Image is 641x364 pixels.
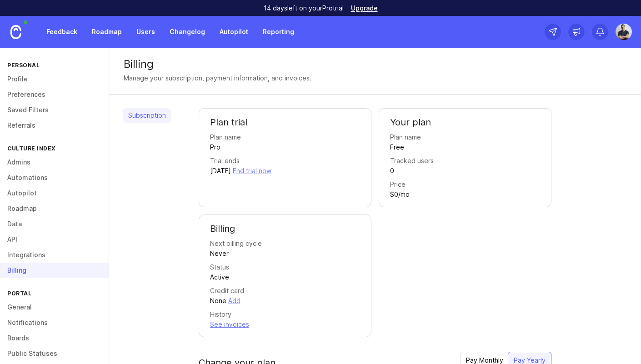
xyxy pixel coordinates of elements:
[390,156,434,166] div: Tracked users
[257,24,300,40] a: Reporting
[10,25,21,39] img: Canny Home
[164,24,210,40] a: Changelog
[210,296,226,306] div: None
[131,24,160,40] a: Users
[210,156,240,166] div: Trial ends
[210,222,360,235] h2: Billing
[233,166,271,176] button: End trial now
[210,319,249,329] button: See invoices
[612,24,635,40] img: Jeremy Fiest
[41,24,83,40] a: Feedback
[210,249,229,259] div: Never
[124,59,626,70] div: Billing
[214,24,254,40] a: Autopilot
[210,262,229,272] div: Status
[390,180,406,189] div: Price
[210,116,360,129] h2: Plan trial
[210,286,244,296] div: Credit card
[390,189,410,199] div: $0/mo
[210,167,231,175] time: [DATE]
[390,132,421,142] div: Plan name
[351,5,378,11] a: Upgrade
[124,73,311,83] div: Manage your subscription, payment information, and invoices.
[390,116,540,129] h2: Your plan
[210,142,220,152] div: Pro
[210,132,241,142] div: Plan name
[123,108,171,123] a: Subscription
[210,239,262,249] div: Next billing cycle
[210,272,229,282] div: Active
[86,24,127,40] a: Roadmap
[210,309,231,319] div: History
[228,296,240,306] button: Add
[616,24,632,40] button: Jeremy Fiest
[390,142,404,152] div: Free
[264,4,344,13] p: 14 days left on your Pro trial
[390,166,394,176] div: 0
